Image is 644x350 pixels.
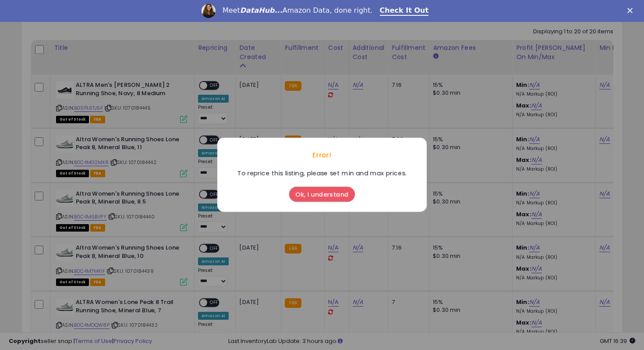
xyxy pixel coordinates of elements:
[202,4,216,18] img: Profile image for Georgie
[223,6,373,15] div: Meet Amazon Data, done right.
[217,142,427,168] div: Error!
[289,187,355,202] button: Ok, I understand
[240,6,283,14] i: DataHub...
[627,8,636,13] div: Close
[380,6,429,16] a: Check It Out
[233,168,411,178] div: To reprice this listing, please set min and max prices.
